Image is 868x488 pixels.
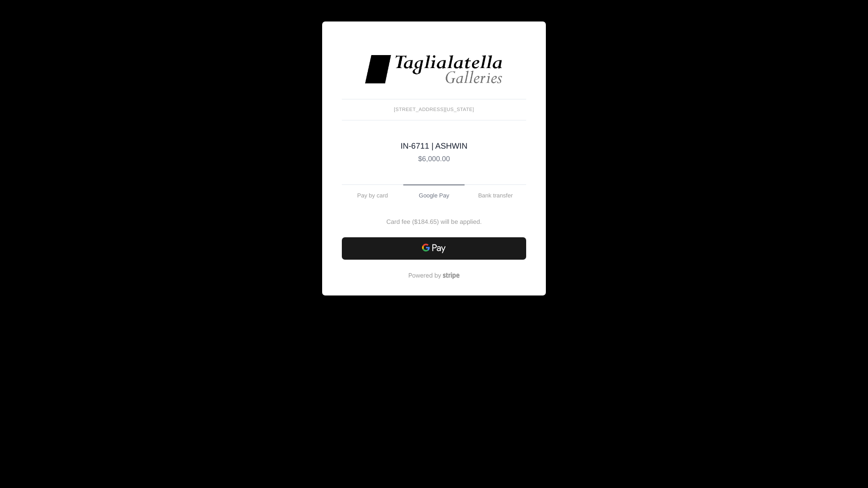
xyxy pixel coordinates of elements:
[342,217,526,227] small: Card fee ($184.65) will be applied.
[364,54,504,85] img: images%2Flogos%2FNHEjR4F79tOipA5cvDi8LzgAg5H3-logo.jpg
[342,185,403,206] a: Pay by card
[342,154,526,165] p: $6,000.00
[465,185,526,206] a: Bank transfer
[408,272,460,279] img: powered-by-stripe.svg
[342,140,526,152] p: IN-6711 | ASHWIN
[342,99,526,120] small: [STREET_ADDRESS][US_STATE]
